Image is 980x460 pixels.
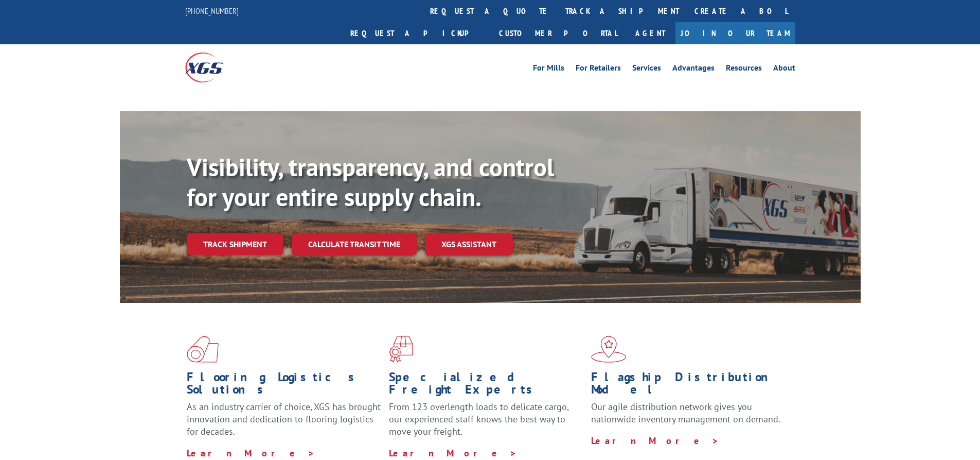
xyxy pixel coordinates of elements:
[343,22,491,44] a: Request a pickup
[632,64,661,75] a: Services
[425,233,513,255] a: XGS ASSISTANT
[591,435,719,447] a: Learn More >
[187,401,381,437] span: As an industry carrier of choice, XGS has brought innovation and dedication to flooring logistics...
[675,22,795,44] a: Join Our Team
[533,64,564,75] a: For Mills
[187,336,219,363] img: xgs-icon-total-supply-chain-intelligence-red
[185,6,239,16] a: [PHONE_NUMBER]
[389,447,517,459] a: Learn More >
[726,64,762,75] a: Resources
[672,64,715,75] a: Advantages
[187,233,283,255] a: Track shipment
[625,22,675,44] a: Agent
[576,64,621,75] a: For Retailers
[773,64,795,75] a: About
[389,371,583,401] h1: Specialized Freight Experts
[187,447,315,459] a: Learn More >
[491,22,625,44] a: Customer Portal
[187,151,554,213] b: Visibility, transparency, and control for your entire supply chain.
[591,336,627,363] img: xgs-icon-flagship-distribution-model-red
[591,401,780,425] span: Our agile distribution network gives you nationwide inventory management on demand.
[389,336,413,363] img: xgs-icon-focused-on-flooring-red
[591,371,786,401] h1: Flagship Distribution Model
[187,371,381,401] h1: Flooring Logistics Solutions
[389,401,583,447] p: From 123 overlength loads to delicate cargo, our experienced staff knows the best way to move you...
[292,233,417,255] a: Calculate transit time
